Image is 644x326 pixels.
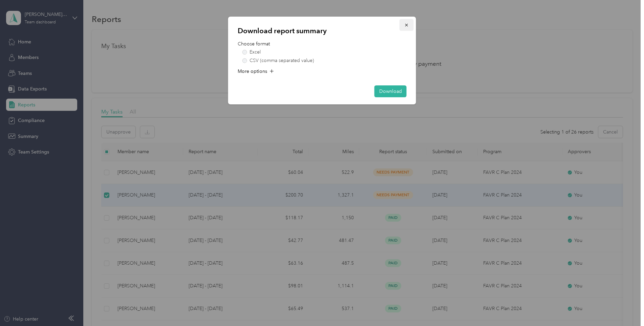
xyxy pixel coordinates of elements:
span: More options [238,68,267,75]
p: Choose format [238,40,407,47]
button: Download [374,85,407,97]
p: Download report summary [238,26,407,36]
label: Excel [242,50,407,55]
label: CSV (comma separated value) [242,58,407,63]
iframe: Everlance-gr Chat Button Frame [606,288,644,326]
